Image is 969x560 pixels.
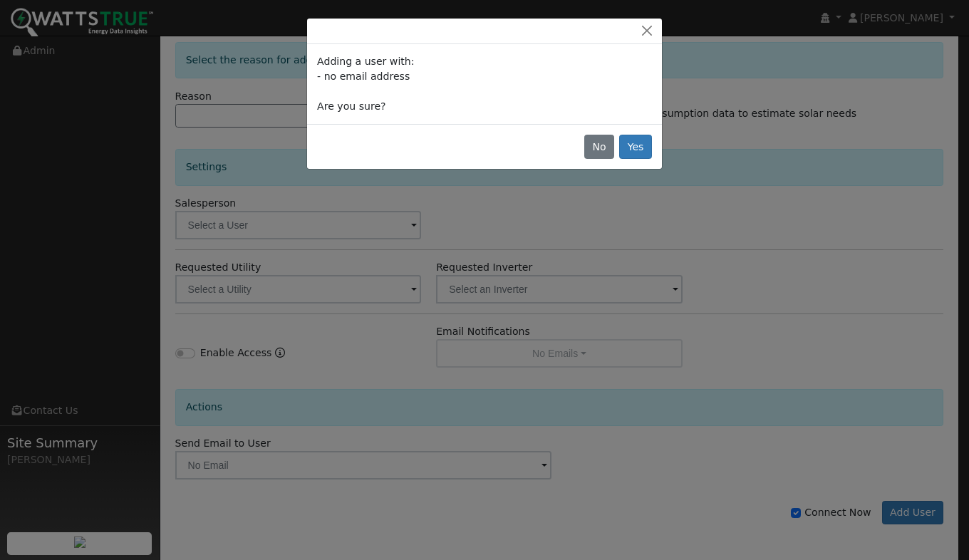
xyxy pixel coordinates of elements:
[317,100,385,112] span: Are you sure?
[637,24,657,38] button: Close
[584,135,614,159] button: No
[619,135,652,159] button: Yes
[317,56,414,67] span: Adding a user with:
[317,71,410,82] span: - no email address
